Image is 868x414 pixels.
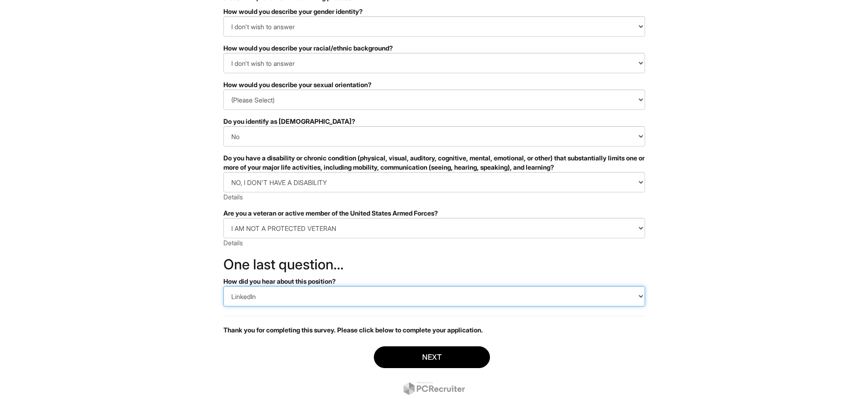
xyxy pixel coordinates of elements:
div: How would you describe your racial/ethnic background? [223,44,645,53]
select: Are you a veteran or active member of the United States Armed Forces? [223,218,645,238]
div: How would you describe your sexual orientation? [223,80,645,89]
button: Next [374,346,490,368]
div: Do you have a disability or chronic condition (physical, visual, auditory, cognitive, mental, emo... [223,153,645,172]
h2: One last question… [223,257,645,272]
a: Details [223,239,243,247]
select: Do you have a disability or chronic condition (physical, visual, auditory, cognitive, mental, emo... [223,172,645,192]
div: How would you describe your gender identity? [223,7,645,16]
select: How did you hear about this position? [223,286,645,306]
select: Do you identify as transgender? [223,126,645,146]
div: Do you identify as [DEMOGRAPHIC_DATA]? [223,117,645,126]
select: How would you describe your racial/ethnic background? [223,53,645,73]
div: How did you hear about this position? [223,277,645,286]
select: How would you describe your sexual orientation? [223,89,645,110]
select: How would you describe your gender identity? [223,16,645,37]
p: Thank you for completing this survey. Please click below to complete your application. [223,325,645,335]
a: Details [223,193,243,201]
div: Are you a veteran or active member of the United States Armed Forces? [223,209,645,218]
